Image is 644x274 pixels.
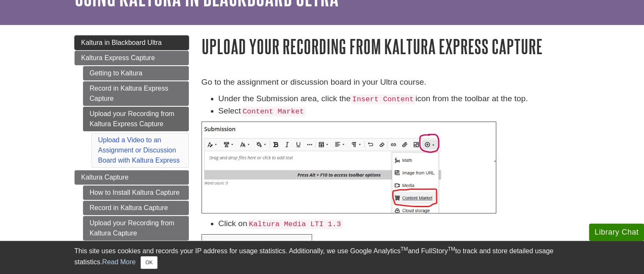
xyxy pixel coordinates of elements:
[589,224,644,241] button: Library Chat
[218,105,570,117] li: Select
[75,246,570,269] div: This site uses cookies and records your IP address for usage statistics. Additionally, we use Goo...
[75,36,189,50] a: Kaltura in Blackboard Ultra
[218,93,570,105] li: Under the Submission area, click the icon from the toolbar at the top.
[202,76,570,89] p: Go to the assignment or discussion board in your Ultra course.
[401,246,408,252] sup: TM
[83,81,189,106] a: Record in Kaltura Express Capture
[141,256,157,269] button: Close
[448,246,455,252] sup: TM
[98,136,180,164] a: Upload a Video to an Assignment or Discussion Board with Kaltura Express
[81,54,155,61] span: Kaltura Express Capture
[75,51,189,65] a: Kaltura Express Capture
[202,36,570,57] h1: Upload your Recording from Kaltura Express Capture
[83,216,189,241] a: Upload your Recording from Kaltura Capture
[83,185,189,200] a: How to Install Kaltura Capture
[81,174,129,181] span: Kaltura Capture
[218,218,570,230] li: Click on
[75,36,189,241] div: Guide Page Menu
[351,94,415,104] code: Insert Content
[83,107,189,131] a: Upload your Recording from Kaltura Express Capture
[102,258,135,266] a: Read More
[241,107,306,116] code: Content Market
[75,170,189,185] a: Kaltura Capture
[247,219,343,229] code: Kaltura Media LTI 1.3
[81,39,162,46] span: Kaltura in Blackboard Ultra
[83,66,189,80] a: Getting to Kaltura
[83,201,189,215] a: Record in Kaltura Capture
